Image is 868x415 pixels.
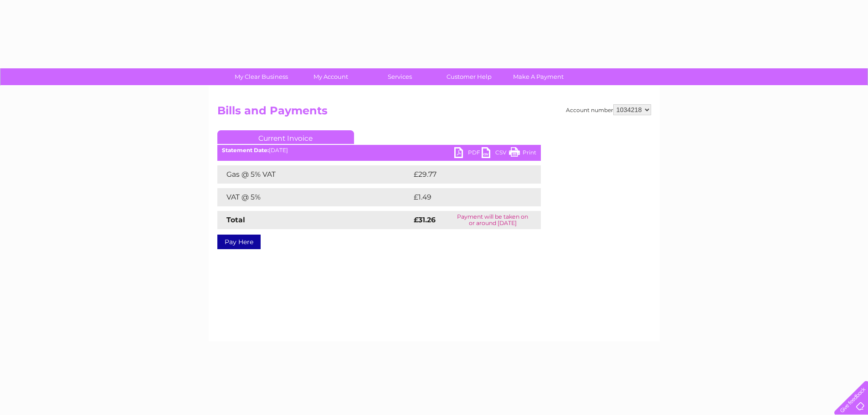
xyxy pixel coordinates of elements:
a: PDF [454,147,482,160]
a: Pay Here [217,235,261,249]
td: £29.77 [411,165,522,184]
strong: Total [226,215,245,224]
div: Account number [566,104,651,115]
a: My Clear Business [224,68,299,85]
td: VAT @ 5% [217,188,411,206]
strong: £31.26 [414,215,436,224]
td: Payment will be taken on or around [DATE] [445,211,540,229]
td: £1.49 [411,188,519,206]
a: Make A Payment [501,68,576,85]
a: Customer Help [431,68,507,85]
a: CSV [482,147,509,160]
td: Gas @ 5% VAT [217,165,411,184]
a: Services [362,68,437,85]
b: Statement Date: [222,147,269,154]
a: Print [509,147,536,160]
div: [DATE] [217,147,541,154]
h2: Bills and Payments [217,104,651,122]
a: My Account [293,68,368,85]
a: Current Invoice [217,130,354,144]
